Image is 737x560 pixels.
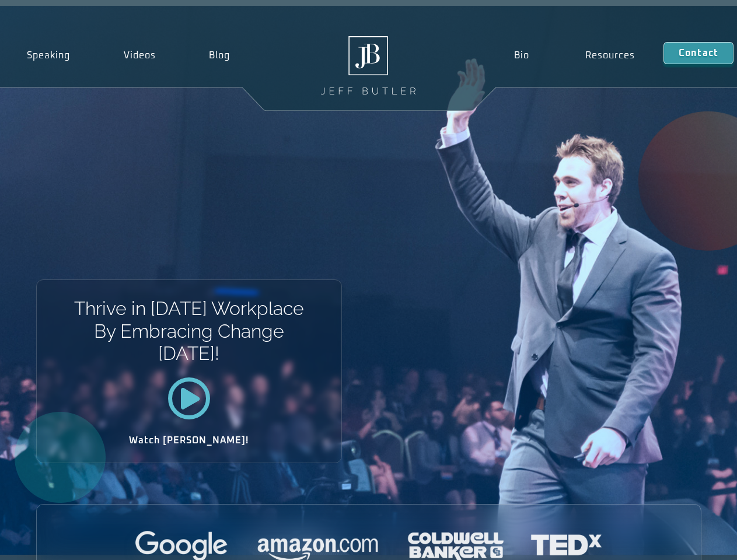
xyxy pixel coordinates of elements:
[679,48,718,58] span: Contact
[97,42,183,69] a: Videos
[182,42,257,69] a: Blog
[78,436,301,445] h2: Watch [PERSON_NAME]!
[663,42,733,64] a: Contact
[73,297,305,365] h1: Thrive in [DATE] Workplace By Embracing Change [DATE]!
[557,42,663,69] a: Resources
[485,42,557,69] a: Bio
[485,42,663,69] nav: Menu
